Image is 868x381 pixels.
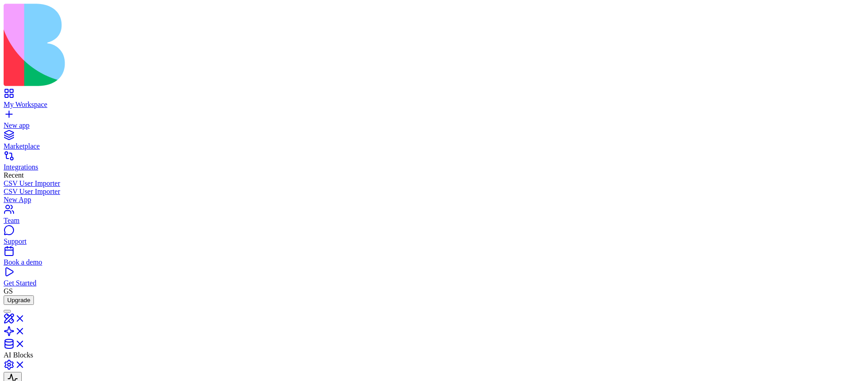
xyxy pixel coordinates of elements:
a: New App [4,196,864,204]
a: CSV User Importer [4,188,864,196]
a: Marketplace [4,134,864,150]
button: Upgrade [4,295,34,305]
a: New app [4,113,864,130]
span: AI Blocks [4,351,33,359]
div: Team [4,217,864,225]
div: Marketplace [4,142,864,150]
img: logo [4,4,367,86]
div: New app [4,121,864,130]
div: My Workspace [4,101,864,109]
a: Team [4,208,864,225]
div: Integrations [4,163,864,171]
a: Support [4,229,864,246]
a: My Workspace [4,92,864,109]
a: Upgrade [4,296,34,304]
span: GS [4,287,13,295]
a: Integrations [4,155,864,171]
a: CSV User Importer [4,179,864,188]
div: Get Started [4,279,864,287]
span: Recent [4,171,24,179]
div: Support [4,237,864,246]
div: Book a demo [4,258,864,266]
a: Get Started [4,271,864,287]
a: Book a demo [4,250,864,266]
